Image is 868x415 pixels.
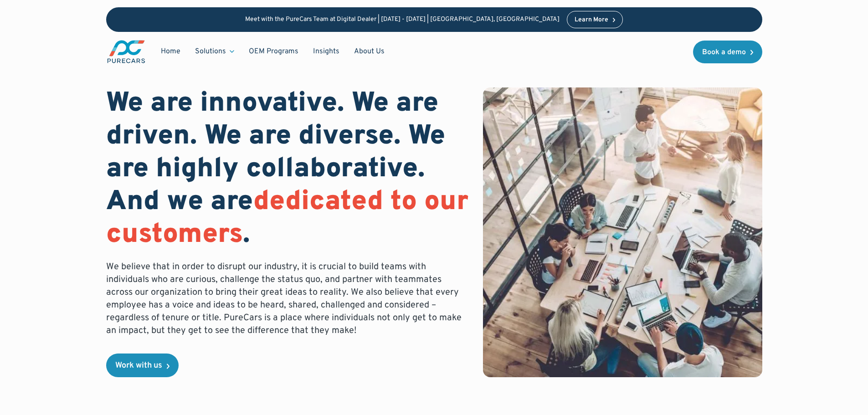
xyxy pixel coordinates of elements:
div: Learn More [575,17,608,23]
img: purecars logo [106,39,146,64]
a: Insights [306,43,347,60]
a: Home [154,43,188,60]
img: bird eye view of a team working together [483,87,762,377]
a: Work with us [106,354,179,377]
div: Solutions [188,43,241,60]
a: Book a demo [693,41,762,63]
div: Solutions [195,46,226,56]
div: Book a demo [702,49,746,56]
div: Work with us [115,362,162,370]
p: Meet with the PureCars Team at Digital Dealer | [DATE] - [DATE] | [GEOGRAPHIC_DATA], [GEOGRAPHIC_... [245,16,560,24]
a: OEM Programs [241,43,306,60]
a: Learn More [567,11,623,28]
a: main [106,39,146,64]
h1: We are innovative. We are driven. We are diverse. We are highly collaborative. And we are . [106,87,469,251]
span: dedicated to our customers [106,185,468,252]
a: About Us [347,43,392,60]
p: We believe that in order to disrupt our industry, it is crucial to build teams with individuals w... [106,261,469,337]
